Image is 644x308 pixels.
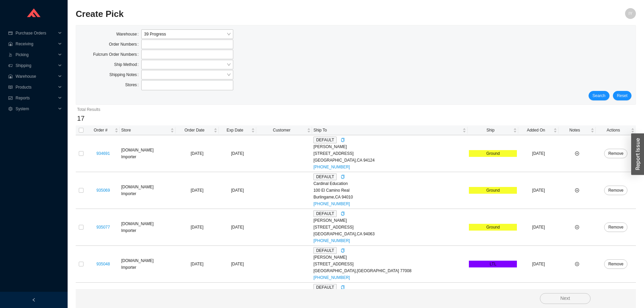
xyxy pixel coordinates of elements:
[312,125,468,135] th: Ship To sortable
[341,247,345,254] div: Copy
[313,137,337,143] span: DEFAULT
[608,224,623,231] span: Remove
[87,125,120,135] th: Order # sortable
[313,187,466,194] div: 100 El Camino Real
[8,96,13,100] span: fund
[313,210,337,217] span: DEFAULT
[313,224,466,231] div: [STREET_ADDRESS]
[8,107,13,111] span: setting
[96,225,110,230] a: 935077
[177,127,212,134] span: Order Date
[220,224,255,231] div: [DATE]
[558,125,596,135] th: Notes sortable
[125,80,141,90] label: Stores
[16,39,56,49] span: Receiving
[313,143,466,150] div: [PERSON_NAME]
[604,222,627,232] button: Remove
[120,125,175,135] th: Store sortable
[32,298,36,302] span: left
[114,60,141,69] label: Ship Method
[575,225,579,229] span: plus-circle
[258,127,306,134] span: Customer
[313,173,337,180] span: DEFAULT
[560,127,589,134] span: Notes
[116,29,141,39] label: Warehouse
[593,92,605,99] span: Search
[16,60,56,71] span: Shipping
[341,285,345,289] span: copy
[175,125,218,135] th: Order Date sortable
[469,127,512,134] span: Ship
[96,188,110,193] a: 935069
[313,180,466,187] div: Cardinal Education
[469,224,517,231] div: Ground
[341,175,345,179] span: copy
[16,49,56,60] span: Picking
[468,125,518,135] th: Ship sortable
[96,151,110,156] a: 934691
[77,115,85,122] span: 17
[518,209,558,246] td: [DATE]
[16,93,56,103] span: Reports
[518,172,558,209] td: [DATE]
[575,151,579,156] span: plus-circle
[16,28,56,39] span: Purchase Orders
[16,82,56,93] span: Products
[608,150,623,157] span: Remove
[93,50,142,59] label: Fulcrum Order Numbers
[313,238,350,243] a: [PHONE_NUMBER]
[575,262,579,266] span: plus-circle
[575,188,579,192] span: plus-circle
[341,173,345,180] div: Copy
[220,261,255,267] div: [DATE]
[16,71,56,82] span: Warehouse
[121,220,174,234] div: [DOMAIN_NAME] Importer
[608,261,623,267] span: Remove
[88,127,113,134] span: Order #
[518,135,558,172] td: [DATE]
[518,125,558,135] th: Added On sortable
[604,149,627,158] button: Remove
[121,127,169,134] span: Store
[341,248,345,253] span: copy
[220,187,255,194] div: [DATE]
[121,184,174,197] div: [DOMAIN_NAME] Importer
[220,127,250,134] span: Exp Date
[109,70,141,79] label: Shipping Notes
[8,31,13,35] span: credit-card
[540,293,591,304] button: Next
[341,210,345,217] div: Copy
[313,254,466,261] div: [PERSON_NAME]
[313,150,466,157] div: [STREET_ADDRESS]
[469,261,517,267] div: LTL
[109,40,141,49] label: Order Numbers
[313,157,466,164] div: [GEOGRAPHIC_DATA] , CA 94124
[313,261,466,267] div: [STREET_ADDRESS]
[604,259,627,269] button: Remove
[175,135,218,172] td: [DATE]
[589,91,610,100] button: Search
[597,127,629,134] span: Actions
[604,186,627,195] button: Remove
[518,246,558,283] td: [DATE]
[520,127,552,134] span: Added On
[313,217,466,224] div: [PERSON_NAME]
[313,231,466,237] div: [GEOGRAPHIC_DATA] , CA 94063
[96,262,110,266] a: 935048
[617,92,627,99] span: Reset
[8,85,13,89] span: read
[313,247,337,254] span: DEFAULT
[313,275,350,280] a: [PHONE_NUMBER]
[341,284,345,291] div: Copy
[628,8,632,19] span: IY
[121,257,174,271] div: [DOMAIN_NAME] Importer
[219,125,257,135] th: Exp Date sortable
[313,165,350,169] a: [PHONE_NUMBER]
[175,172,218,209] td: [DATE]
[608,187,623,194] span: Remove
[256,125,312,135] th: Customer sortable
[313,127,461,134] span: Ship To
[313,202,350,206] a: [PHONE_NUMBER]
[121,147,174,160] div: [DOMAIN_NAME] Importer
[596,125,636,135] th: Actions sortable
